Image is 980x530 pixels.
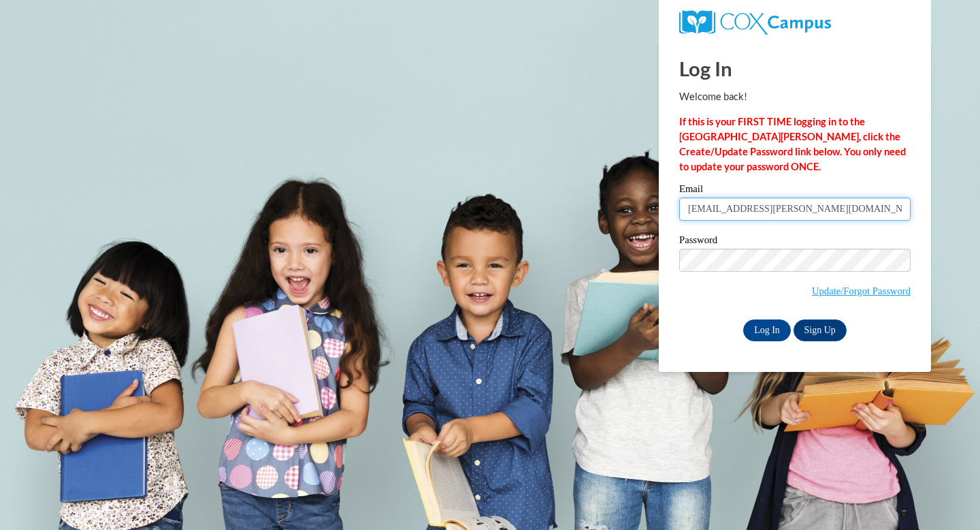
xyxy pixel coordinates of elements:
[679,10,831,35] img: COX Campus
[679,89,911,104] p: Welcome back!
[743,319,791,341] input: Log In
[679,116,906,172] strong: If this is your FIRST TIME logging in to the [GEOGRAPHIC_DATA][PERSON_NAME], click the Create/Upd...
[679,16,831,27] a: COX Campus
[679,184,911,198] label: Email
[679,235,911,249] label: Password
[812,285,911,296] a: Update/Forgot Password
[794,319,847,341] a: Sign Up
[679,54,911,82] h1: Log In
